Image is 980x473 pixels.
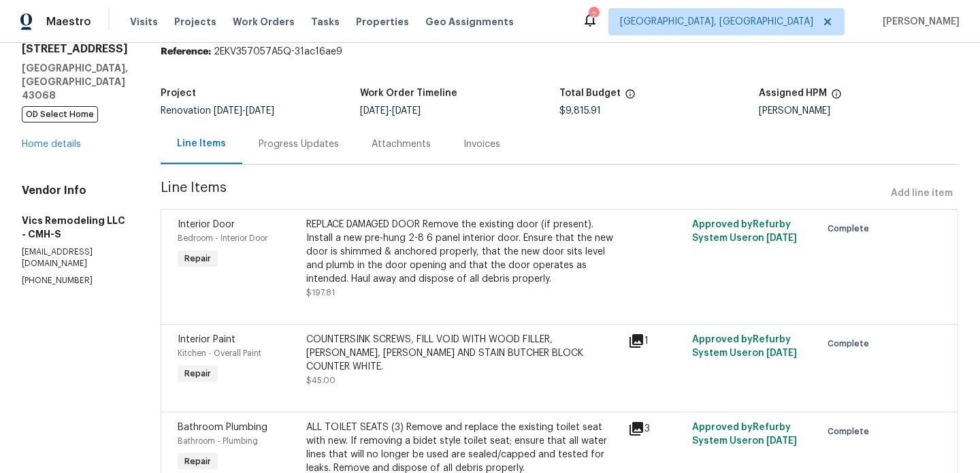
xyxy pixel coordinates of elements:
div: 2 [589,8,598,22]
span: [DATE] [214,106,242,116]
span: Complete [828,425,875,438]
span: The hpm assigned to this work order. [831,88,842,106]
h4: Vendor Info [22,184,128,197]
a: Home details [22,140,81,149]
span: Kitchen - Overall Paint [178,349,261,357]
span: Tasks [311,17,340,27]
span: Bathroom Plumbing [178,423,267,432]
h5: Work Order Timeline [360,88,457,98]
span: [DATE] [766,233,797,243]
div: COUNTERSINK SCREWS, FILL VOID WITH WOOD FILLER, [PERSON_NAME], [PERSON_NAME] AND STAIN BUTCHER BL... [306,333,620,374]
span: [DATE] [766,348,797,358]
div: Progress Updates [259,137,339,151]
span: The total cost of line items that have been proposed by Opendoor. This sum includes line items th... [625,88,636,106]
span: Geo Assignments [425,15,514,29]
span: Repair [179,455,216,468]
p: [PHONE_NUMBER] [22,275,128,287]
span: Approved by Refurby System User on [692,220,797,243]
span: Bedroom - Interior Door [178,234,267,242]
h5: Total Budget [559,88,621,98]
div: Invoices [463,137,500,151]
span: [DATE] [766,436,797,446]
span: Approved by Refurby System User on [692,335,797,358]
h5: Vics Remodeling LLC - CMH-S [22,214,128,241]
span: OD Select Home [22,106,98,123]
span: [DATE] [392,106,421,116]
span: Repair [179,367,216,380]
span: - [214,106,274,116]
span: Complete [828,337,875,350]
span: Interior Door [178,220,235,229]
span: $197.81 [306,289,335,297]
h2: [STREET_ADDRESS] [22,42,128,56]
div: Attachments [372,137,431,151]
span: $45.00 [306,376,336,385]
span: $9,815.91 [559,106,601,116]
span: Approved by Refurby System User on [692,423,797,446]
div: [PERSON_NAME] [759,106,958,116]
span: Properties [356,15,409,29]
div: Line Items [177,137,226,150]
span: [DATE] [360,106,389,116]
span: Work Orders [233,15,295,29]
div: REPLACE DAMAGED DOOR Remove the existing door (if present). Install a new pre-hung 2-8 6 panel in... [306,218,620,286]
span: Interior Paint [178,335,235,344]
span: Line Items [161,181,885,206]
span: Projects [174,15,216,29]
p: [EMAIL_ADDRESS][DOMAIN_NAME] [22,246,128,270]
span: [PERSON_NAME] [877,15,960,29]
span: [DATE] [246,106,274,116]
div: 1 [628,333,684,349]
h5: Assigned HPM [759,88,827,98]
span: Maestro [46,15,91,29]
span: [GEOGRAPHIC_DATA], [GEOGRAPHIC_DATA] [620,15,813,29]
span: Complete [828,222,875,235]
div: 2EKV357057A5Q-31ac16ae9 [161,45,958,59]
div: 3 [628,421,684,437]
span: Visits [130,15,158,29]
h5: [GEOGRAPHIC_DATA], [GEOGRAPHIC_DATA] 43068 [22,61,128,102]
span: Renovation [161,106,274,116]
span: - [360,106,421,116]
b: Reference: [161,47,211,56]
span: Repair [179,252,216,265]
span: Bathroom - Plumbing [178,437,258,445]
h5: Project [161,88,196,98]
